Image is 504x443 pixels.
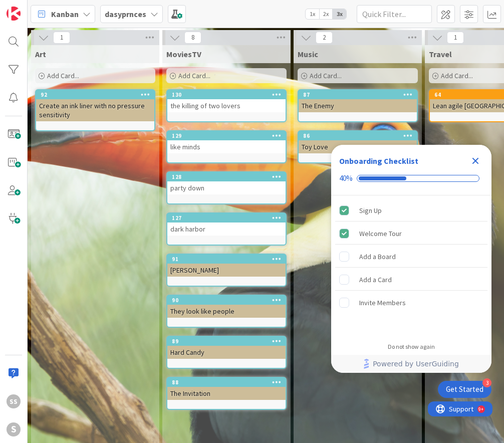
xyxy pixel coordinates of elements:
div: Do not show again [388,343,435,351]
div: Create an ink liner with no pressure sensitivity [36,99,154,121]
div: Checklist progress: 40% [339,174,483,183]
div: 90They look like people [167,296,286,318]
div: Checklist items [331,195,491,336]
a: 127dark harbor [166,212,287,246]
div: 40% [339,174,353,183]
div: Onboarding Checklist [339,155,418,167]
div: dark harbor [167,223,286,236]
div: They look like people [167,305,286,318]
a: 128party down [166,171,287,204]
div: 90 [167,296,286,305]
div: [PERSON_NAME] [167,264,286,277]
div: 87 [303,91,417,98]
div: 87The Enemy [299,90,417,112]
div: Invite Members [359,297,406,309]
a: 129like minds [166,130,287,163]
div: Invite Members is incomplete. [335,292,487,314]
div: 9+ [51,4,56,12]
div: Footer [331,355,491,373]
span: Add Card... [310,71,342,80]
div: 86 [299,131,417,140]
span: Kanban [51,8,79,20]
span: 2x [319,9,333,19]
div: 127 [167,213,286,223]
div: Close Checklist [467,153,483,169]
span: 3x [333,9,346,19]
div: 129 [167,131,286,140]
div: Sign Up is complete. [335,199,487,221]
div: Welcome Tour is complete. [335,223,487,245]
div: The Invitation [167,387,286,400]
a: 86Toy Love [298,130,418,163]
div: party down [167,181,286,194]
div: 87 [299,90,417,99]
a: 90They look like people [166,295,287,328]
div: 89Hard Candy [167,337,286,359]
div: 127 [172,214,286,221]
div: 92Create an ink liner with no pressure sensitivity [36,90,154,121]
span: 8 [184,32,201,44]
div: 129 [172,132,286,139]
div: 128party down [167,172,286,194]
a: 89Hard Candy [166,336,287,369]
input: Quick Filter... [357,5,432,23]
div: 128 [172,173,286,180]
div: 88 [172,379,286,386]
a: 87The Enemy [298,89,418,122]
div: Add a Card [359,274,392,286]
div: Add a Card is incomplete. [335,269,487,291]
div: Add a Board is incomplete. [335,246,487,268]
span: Art [35,49,46,59]
div: 88The Invitation [167,378,286,400]
span: 2 [316,32,333,44]
img: Visit kanbanzone.com [7,7,21,21]
span: Travel [429,49,452,59]
b: dasyprnces [105,9,146,19]
a: 91[PERSON_NAME] [166,254,287,287]
div: 92 [36,90,154,99]
span: Add Card... [178,71,210,80]
span: MoviesTV [166,49,201,59]
div: 129like minds [167,131,286,153]
div: 86Toy Love [299,131,417,153]
div: the killing of two lovers [167,99,286,112]
div: 88 [167,378,286,387]
div: Sign Up [359,204,382,216]
a: 92Create an ink liner with no pressure sensitivity [35,89,155,131]
div: Welcome Tour [359,228,402,240]
div: Open Get Started checklist, remaining modules: 3 [438,381,491,398]
div: SS [7,394,21,408]
div: Add a Board [359,251,396,263]
div: 91 [172,256,286,263]
div: 91[PERSON_NAME] [167,255,286,277]
div: Toy Love [299,140,417,153]
div: 130the killing of two lovers [167,90,286,112]
span: 1 [447,32,464,44]
div: 92 [41,91,154,98]
span: 1x [306,9,319,19]
span: Powered by UserGuiding [373,358,459,370]
div: The Enemy [299,99,417,112]
div: Get Started [446,384,483,394]
a: 130the killing of two lovers [166,89,287,122]
div: 89 [172,338,286,345]
div: 130 [172,91,286,98]
div: Hard Candy [167,346,286,359]
span: Support [21,2,46,14]
a: 88The Invitation [166,377,287,410]
div: S [7,422,21,436]
div: 89 [167,337,286,346]
div: 128 [167,172,286,181]
div: 86 [303,132,417,139]
div: like minds [167,140,286,153]
a: Powered by UserGuiding [336,355,486,373]
span: Add Card... [47,71,79,80]
span: Add Card... [441,71,473,80]
div: 130 [167,90,286,99]
div: 91 [167,255,286,264]
span: 1 [53,32,70,44]
div: Checklist Container [331,145,491,373]
span: Music [298,49,318,59]
div: 127dark harbor [167,213,286,236]
div: 90 [172,297,286,304]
